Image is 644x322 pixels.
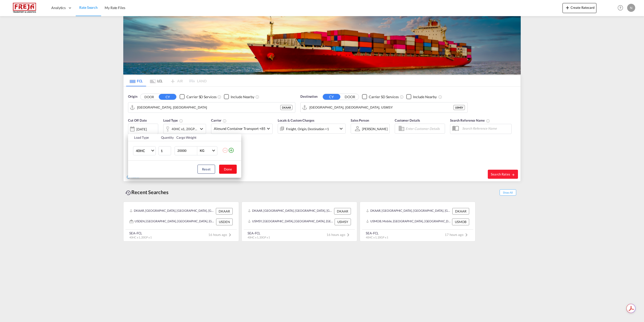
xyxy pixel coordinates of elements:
md-icon: icon-minus-circle-outline [222,147,228,153]
button: Reset [197,165,215,174]
div: Cargo Weight [176,135,219,140]
button: Done [219,165,237,174]
th: Quantity [158,134,174,141]
input: Enter Weight [177,147,197,155]
md-icon: icon-plus-circle-outline [228,147,234,153]
div: KG [200,149,204,153]
md-select: Choose: 40HC [133,146,156,155]
th: Load Type [128,134,158,141]
span: 40HC [136,148,150,153]
input: Qty [158,146,171,155]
